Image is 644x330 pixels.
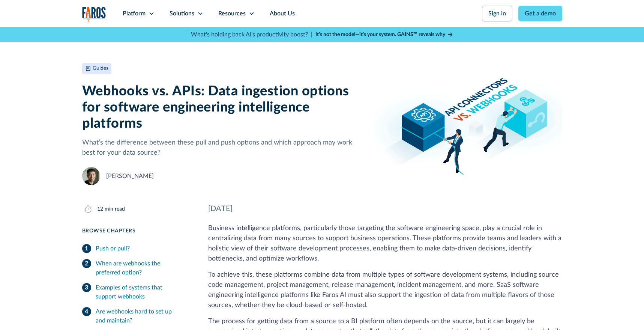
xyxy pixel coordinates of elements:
[218,9,246,18] div: Resources
[93,65,108,72] div: Guides
[82,7,106,22] a: home
[82,304,190,328] a: Are webhooks hard to set up and maintain?
[96,283,190,301] div: Examples of systems that support webhooks
[482,6,512,21] a: Sign in
[123,9,146,18] div: Platform
[375,63,562,185] img: Blog banner image depicting the difference between pull and push when comparing API connectors to...
[96,307,190,325] div: Are webhooks hard to set up and maintain?
[208,203,562,214] div: [DATE]
[105,205,125,213] div: min read
[518,6,562,21] a: Get a demo
[106,172,154,181] div: [PERSON_NAME]
[82,227,190,235] div: Browse Chapters
[315,31,453,39] a: It’s not the model—it’s your system. GAINS™ reveals why
[208,270,562,310] p: To achieve this, these platforms combine data from multiple types of software development systems...
[96,259,190,277] div: When are webhooks the preferred option?
[170,9,194,18] div: Solutions
[96,244,130,253] div: Push or pull?
[82,83,363,132] h1: Webhooks vs. APIs: Data ingestion options for software engineering intelligence platforms
[82,138,363,158] p: What’s the difference between these pull and push options and which approach may work best for yo...
[82,280,190,304] a: Examples of systems that support webhooks
[97,205,103,213] div: 12
[191,30,312,39] p: What's holding back AI's productivity boost? |
[82,241,190,256] a: Push or pull?
[315,32,445,37] strong: It’s not the model—it’s your system. GAINS™ reveals why
[82,256,190,280] a: When are webhooks the preferred option?
[82,167,100,185] img: Christopher Wu
[82,7,106,22] img: Logo of the analytics and reporting company Faros.
[208,223,562,264] p: Business intelligence platforms, particularly those targeting the software engineering space, pla...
